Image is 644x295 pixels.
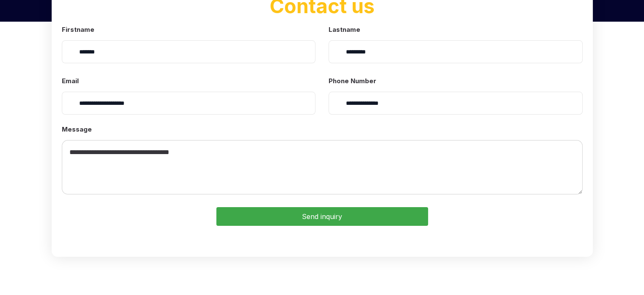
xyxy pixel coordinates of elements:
[62,25,316,34] label: Firstname
[216,207,428,226] button: Send inquiry
[62,76,316,86] label: Email
[329,76,583,86] label: Phone Number
[329,25,583,34] label: Lastname
[62,125,583,134] label: Message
